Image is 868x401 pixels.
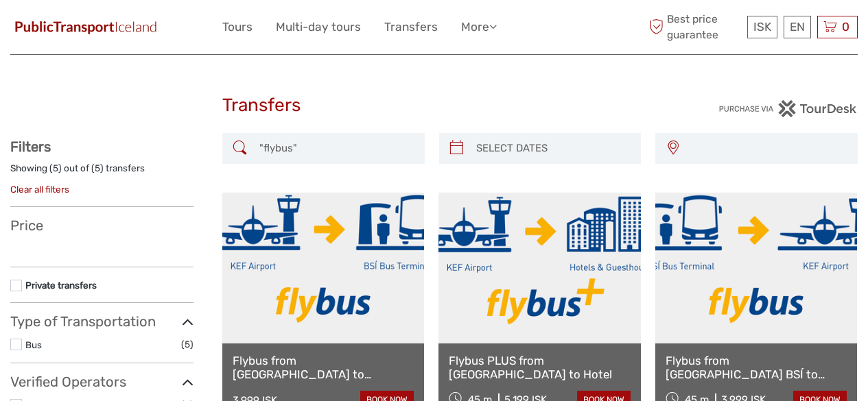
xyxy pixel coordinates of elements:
[95,162,100,175] label: 5
[10,374,193,390] h3: Verified Operators
[10,313,193,330] h3: Type of Transportation
[10,184,69,195] a: Clear all filters
[666,354,847,382] a: Flybus from [GEOGRAPHIC_DATA] BSÍ to [GEOGRAPHIC_DATA]
[471,136,635,160] input: SELECT DATES
[181,337,193,352] span: (5)
[753,20,771,34] span: ISK
[25,339,42,350] a: Bus
[840,20,852,34] span: 0
[222,17,253,37] a: Tours
[384,17,438,37] a: Transfers
[276,17,361,37] a: Multi-day tours
[10,162,193,183] div: Showing ( ) out of ( ) transfers
[10,17,161,37] img: 649-6460f36e-8799-4323-b450-83d04da7ab63_logo_small.jpg
[718,100,858,117] img: PurchaseViaTourDesk.png
[10,138,51,155] strong: Filters
[449,354,630,382] a: Flybus PLUS from [GEOGRAPHIC_DATA] to Hotel
[233,354,414,382] a: Flybus from [GEOGRAPHIC_DATA] to [GEOGRAPHIC_DATA] BSÍ
[461,17,497,37] a: More
[53,162,58,175] label: 5
[254,136,418,160] input: SEARCH
[646,12,744,42] span: Best price guarantee
[25,280,97,291] a: Private transfers
[784,16,811,38] div: EN
[222,95,646,117] h1: Transfers
[10,217,193,234] h3: Price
